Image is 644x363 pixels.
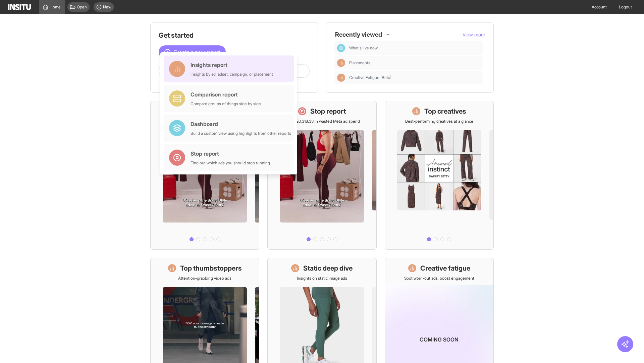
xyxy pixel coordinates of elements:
div: Insights by ad, adset, campaign, or placement [191,72,273,77]
span: Home [50,4,61,10]
span: Open [77,4,87,10]
a: Top creativesBest-performing creatives at a glance [385,101,494,250]
p: Save £20,318.33 in wasted Meta ad spend [284,119,360,124]
button: View more [463,31,485,38]
h1: Get started [159,31,310,40]
h1: Top creatives [424,107,466,116]
div: Comparison report [191,90,261,98]
div: Insights [337,74,345,82]
a: What's live nowSee all active ads instantly [150,101,259,250]
span: Creative Fatigue [Beta] [349,75,480,80]
p: Best-performing creatives at a glance [405,119,473,124]
div: Stop report [191,150,270,158]
div: Find out which ads you should stop running [191,160,270,166]
a: Stop reportSave £20,318.33 in wasted Meta ad spend [267,101,376,250]
div: Dashboard [191,120,291,128]
span: Create a new report [173,48,220,56]
span: View more [463,32,485,37]
img: Logo [8,4,31,10]
div: Insights report [191,61,273,69]
h1: Static deep dive [303,264,353,273]
span: Placements [349,60,370,66]
span: What's live now [349,45,480,51]
h1: Top thumbstoppers [180,264,242,273]
div: Compare groups of things side by side [191,101,261,107]
p: Insights on static image ads [297,276,347,281]
div: Build a custom view using highlights from other reports [191,131,291,136]
span: Placements [349,60,480,66]
div: Dashboard [337,44,345,52]
p: Attention-grabbing video ads [178,276,231,281]
span: Creative Fatigue [Beta] [349,75,391,80]
h1: Stop report [310,107,346,116]
span: What's live now [349,45,378,51]
span: New [103,4,111,10]
div: Insights [337,59,345,67]
button: Create a new report [159,45,226,59]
